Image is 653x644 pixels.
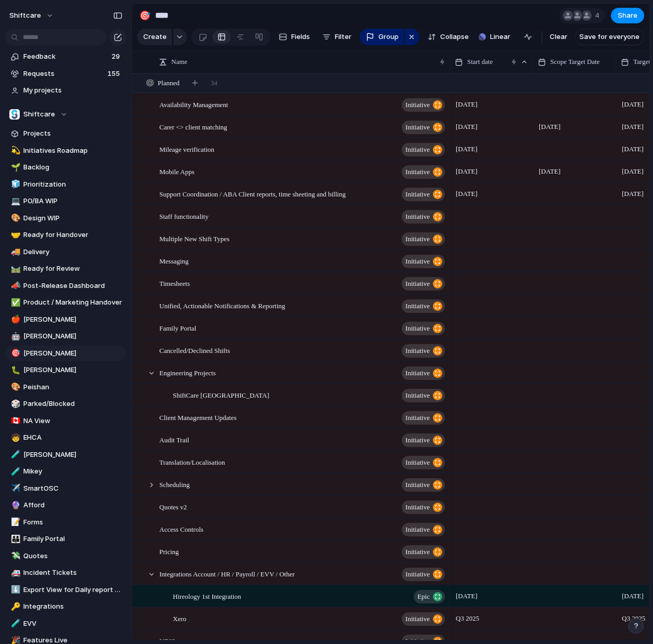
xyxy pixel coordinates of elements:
[23,483,123,494] span: SmartOSC
[405,366,430,380] span: initiative
[23,247,123,257] span: Delivery
[23,568,123,578] span: Incident Tickets
[619,188,646,200] span: [DATE]
[417,589,430,604] span: Epic
[23,365,123,375] span: [PERSON_NAME]
[405,209,430,224] span: initiative
[546,29,572,45] button: Clear
[23,109,55,120] span: Shiftcare
[11,617,18,629] div: 🧪
[5,278,126,294] a: 📣Post-Release Dashboard
[9,146,20,156] button: 💫
[402,612,445,626] button: initiative
[402,98,445,112] button: initiative
[11,500,18,511] div: 🔮
[5,464,126,479] a: 🧪Mikey
[23,517,123,528] span: Forms
[5,244,126,260] div: 🚚Delivery
[402,143,445,156] button: initiative
[5,211,126,226] a: 🎨Design WIP
[11,280,18,292] div: 📣
[137,7,153,24] button: 🎯
[405,120,430,135] span: initiative
[9,162,20,173] button: 🌱
[402,411,445,425] button: initiative
[619,143,646,155] span: [DATE]
[402,255,445,268] button: initiative
[5,396,126,412] a: 🎲Parked/Blocked
[402,232,445,246] button: initiative
[11,466,18,478] div: 🧪
[159,433,189,445] span: Audit Trail
[11,144,18,156] div: 💫
[9,365,20,375] button: 🐛
[402,501,445,514] button: initiative
[414,590,445,603] button: Epic
[11,263,18,275] div: 🛤️
[378,32,399,42] span: Group
[405,545,430,559] span: initiative
[5,481,126,496] a: ✈️SmartOSC
[5,66,126,82] a: Requests155
[5,531,126,547] a: 👪Family Portal
[5,177,126,192] div: 🧊Prioritization
[23,551,123,561] span: Quotes
[595,10,603,21] span: 4
[137,29,172,45] button: Create
[405,321,430,336] span: initiative
[159,523,203,535] span: Access Controls
[159,411,237,423] span: Client Management Updates
[9,619,20,629] button: 🧪
[159,322,196,334] span: Family Portal
[159,255,188,267] span: Messaging
[402,568,445,581] button: initiative
[11,162,18,174] div: 🌱
[11,246,18,258] div: 🚚
[159,545,179,557] span: Pricing
[5,49,126,64] a: Feedback29
[23,230,123,240] span: Ready for Handover
[405,411,430,425] span: initiative
[5,312,126,327] div: 🍎[PERSON_NAME]
[9,450,20,460] button: 🧪
[143,32,167,42] span: Create
[405,232,430,246] span: initiative
[618,10,637,21] span: Share
[5,261,126,277] a: 🛤️Ready for Review
[9,517,20,528] button: 📝
[23,69,104,79] span: Requests
[23,416,123,426] span: NA View
[453,612,482,625] span: Q3 2025
[490,32,510,42] span: Linear
[159,344,230,356] span: Cancelled/Declined Shifts
[9,568,20,578] button: 🚑
[5,193,126,209] a: 💻PO/BA WIP
[453,590,480,602] span: [DATE]
[11,347,18,359] div: 🎯
[11,516,18,528] div: 📝
[9,534,20,544] button: 👪
[5,565,126,581] a: 🚑Incident Tickets
[402,299,445,313] button: initiative
[5,227,126,243] a: 🤝Ready for Handover
[23,314,123,325] span: [PERSON_NAME]
[159,98,228,110] span: Availability Management
[5,379,126,395] a: 🎨Peishan
[5,599,126,614] a: 🔑Integrations
[453,165,480,178] span: [DATE]
[5,7,59,24] button: shiftcare
[23,601,123,612] span: Integrations
[402,366,445,380] button: initiative
[23,128,123,139] span: Projects
[619,612,648,625] span: Q3 2025
[23,162,123,173] span: Backlog
[11,601,18,613] div: 🔑
[318,29,356,45] button: Filter
[9,230,20,240] button: 🤝
[23,196,123,206] span: PO/BA WIP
